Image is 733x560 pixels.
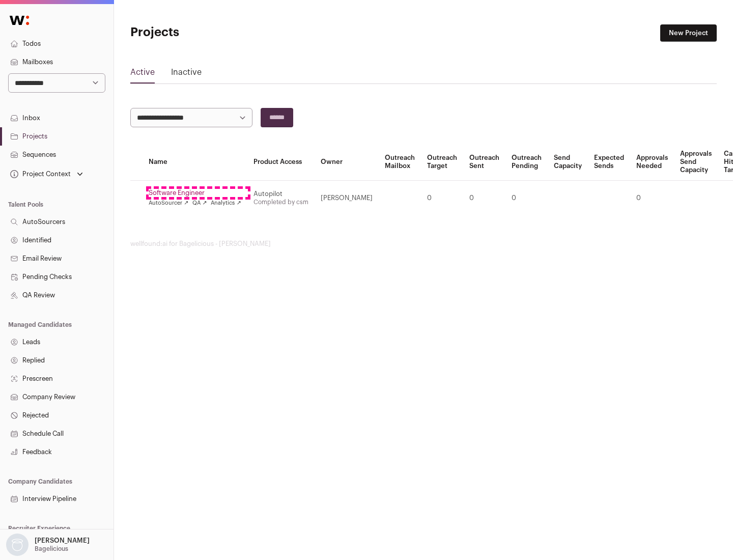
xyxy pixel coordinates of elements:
[421,181,463,216] td: 0
[35,545,68,553] p: Bagelicious
[315,144,379,181] th: Owner
[8,170,71,178] div: Project Context
[171,66,202,82] a: Inactive
[379,144,421,181] th: Outreach Mailbox
[421,144,463,181] th: Outreach Target
[630,181,674,216] td: 0
[463,181,505,216] td: 0
[674,144,718,181] th: Approvals Send Capacity
[130,240,717,248] footer: wellfound:ai for Bagelicious - [PERSON_NAME]
[4,534,92,556] button: Open dropdown
[548,144,588,181] th: Send Capacity
[253,190,308,198] div: Autopilot
[211,199,241,207] a: Analytics ↗
[8,167,85,181] button: Open dropdown
[192,199,207,207] a: QA ↗
[149,189,241,197] a: Software Engineer
[505,144,548,181] th: Outreach Pending
[660,24,717,42] a: New Project
[315,181,379,216] td: [PERSON_NAME]
[130,24,326,41] h1: Projects
[4,10,35,31] img: Wellfound
[149,199,188,207] a: AutoSourcer ↗
[143,144,247,181] th: Name
[588,144,630,181] th: Expected Sends
[35,537,90,545] p: [PERSON_NAME]
[6,534,29,556] img: nopic.png
[253,199,308,205] a: Completed by csm
[247,144,315,181] th: Product Access
[505,181,548,216] td: 0
[463,144,505,181] th: Outreach Sent
[630,144,674,181] th: Approvals Needed
[130,66,155,82] a: Active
